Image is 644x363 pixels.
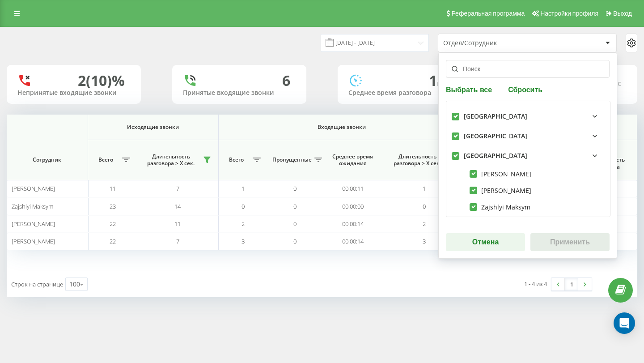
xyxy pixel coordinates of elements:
span: 11 [174,220,181,228]
span: [PERSON_NAME] [12,184,55,192]
span: 7 [176,184,179,192]
span: 3 [423,237,426,245]
div: Принятые входящие звонки [183,89,296,97]
span: 14 [174,202,181,210]
div: 1 - 4 из 4 [524,279,547,288]
span: 0 [241,202,245,210]
span: 1 [241,184,245,192]
span: 0 [293,237,297,245]
label: [PERSON_NAME] [470,170,531,178]
span: Длительность разговора > Х сек. [142,153,200,167]
div: [GEOGRAPHIC_DATA] [464,152,527,160]
span: [PERSON_NAME] [12,220,55,228]
button: Сбросить [505,85,545,94]
div: 100 [69,280,80,289]
span: 1 [429,71,444,90]
span: Всего [93,156,119,163]
span: 22 [110,237,116,245]
button: Применить [530,233,610,251]
span: Длительность разговора > Х сек. [388,153,447,167]
span: 1 [423,184,426,192]
div: 6 [282,72,290,89]
div: 2 (10)% [78,72,125,89]
div: Среднее время разговора [348,89,461,97]
span: Исходящие звонки [98,124,208,131]
span: 23 [110,202,116,210]
span: 3 [241,237,245,245]
div: [GEOGRAPHIC_DATA] [464,132,527,140]
div: Open Intercom Messenger [614,312,635,334]
span: м [437,78,444,88]
label: Zajshlyi Maksym [470,203,530,211]
div: Непринятые входящие звонки [17,89,130,97]
span: Пропущенные [272,156,312,163]
span: [PERSON_NAME] [12,237,55,245]
a: 1 [565,278,578,290]
span: Выход [613,10,632,17]
button: Выбрать все [446,85,495,94]
span: 2 [423,220,426,228]
span: Среднее время ожидания [329,153,377,167]
span: 22 [110,220,116,228]
span: Строк на странице [11,280,63,288]
span: 2 [241,220,245,228]
td: 00:00:11 [322,180,384,197]
button: Отмена [446,233,525,251]
span: Всего [223,156,250,163]
span: 7 [176,237,179,245]
span: Реферальная программа [451,10,525,17]
span: Настройки профиля [540,10,598,17]
label: [PERSON_NAME] [470,187,531,194]
span: c [618,78,621,88]
span: 0 [293,220,297,228]
span: 11 [110,184,116,192]
span: Входящие звонки [235,124,448,131]
span: Сотрудник [15,156,80,163]
span: 0 [423,202,426,210]
span: Zajshlyi Maksym [12,202,53,210]
td: 00:00:14 [322,233,384,250]
div: Отдел/Сотрудник [443,39,550,47]
span: 0 [293,202,297,210]
span: 0 [293,184,297,192]
td: 00:00:00 [322,197,384,215]
input: Поиск [446,60,610,78]
div: [GEOGRAPHIC_DATA] [464,113,527,120]
td: 00:00:14 [322,215,384,233]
